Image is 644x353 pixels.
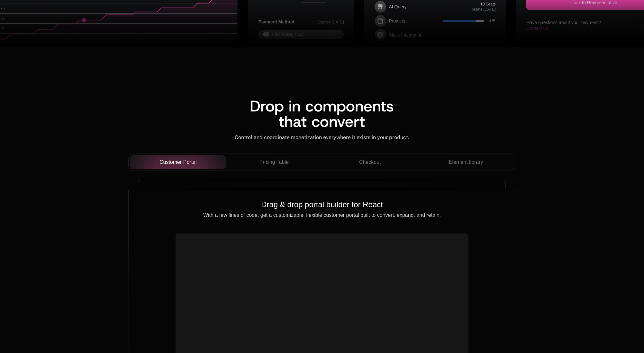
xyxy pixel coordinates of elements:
[359,158,381,166] span: Checkout
[418,155,514,169] button: Element library
[250,96,399,132] span: Drop in components that convert
[159,158,197,166] span: Customer Portal
[235,134,409,140] span: Control and coordinate monetization everywhere it exists in your product.
[322,155,418,169] button: Checkout
[259,158,289,166] span: Pricing Table
[139,199,505,210] h2: Drag & drop portal builder for React
[139,212,505,218] p: With a few lines of code, get a customizable, flexible customer portal built to convert, expand, ...
[130,155,226,169] button: Customer Portal
[449,158,483,166] span: Element library
[226,155,322,169] button: Pricing Table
